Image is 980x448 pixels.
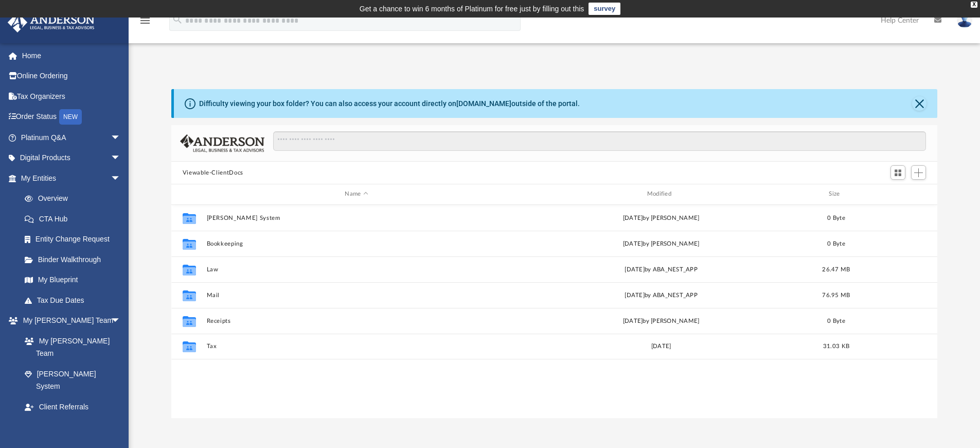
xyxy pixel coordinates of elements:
span: 0 Byte [827,215,845,220]
button: Viewable-ClientDocs [183,168,243,178]
a: Home [7,45,136,66]
a: Tax Organizers [7,86,136,107]
i: search [172,14,183,25]
button: Switch to Grid View [890,165,906,180]
img: User Pic [957,13,972,28]
img: Anderson Advisors Platinum Portal [5,12,98,32]
div: [DATE] by [PERSON_NAME] [511,239,811,248]
div: Difficulty viewing your box folder? You can also access your account directly on outside of the p... [199,98,580,109]
div: grid [171,205,938,418]
a: Binder Walkthrough [14,249,136,270]
span: arrow_drop_down [111,148,131,169]
span: 26.47 MB [822,266,850,272]
div: Size [815,189,857,199]
div: id [861,189,933,199]
div: [DATE] by ABA_NEST_APP [511,290,811,300]
button: [PERSON_NAME] System [206,215,506,221]
div: close [971,2,977,8]
a: survey [589,3,620,15]
span: arrow_drop_down [111,168,131,189]
a: Tax Due Dates [14,290,136,311]
button: Bookkeeping [206,240,506,247]
div: [DATE] by [PERSON_NAME] [511,316,811,325]
div: [DATE] [511,342,811,351]
button: Add [911,165,926,180]
div: [DATE] by [PERSON_NAME] [511,213,811,222]
span: arrow_drop_down [111,311,131,332]
a: My Entitiesarrow_drop_down [7,168,136,188]
a: Platinum Q&Aarrow_drop_down [7,127,136,148]
button: Close [912,96,926,111]
div: Get a chance to win 6 months of Platinum for free just by filling out this [360,3,584,15]
a: Online Ordering [7,66,136,87]
i: menu [139,14,151,27]
a: menu [139,20,151,27]
a: [PERSON_NAME] System [14,364,131,397]
span: 76.95 MB [822,292,850,298]
a: My [PERSON_NAME] Team [14,331,126,364]
a: Client Referrals [14,397,131,417]
span: 31.03 KB [823,343,849,349]
a: My [PERSON_NAME] Teamarrow_drop_down [7,311,131,331]
a: [DOMAIN_NAME] [456,99,511,108]
a: Order StatusNEW [7,107,136,128]
div: Modified [511,189,811,199]
div: id [176,189,202,199]
div: [DATE] by ABA_NEST_APP [511,265,811,274]
a: My Blueprint [14,270,131,290]
div: Name [206,189,506,199]
button: Law [206,266,506,273]
input: Search files and folders [273,131,926,151]
a: Entity Change Request [14,229,136,250]
a: CTA Hub [14,209,136,229]
div: NEW [59,109,82,125]
span: 0 Byte [827,318,845,323]
span: arrow_drop_down [111,127,131,148]
button: Mail [206,292,506,299]
a: Overview [14,188,136,209]
span: 0 Byte [827,240,845,246]
a: Digital Productsarrow_drop_down [7,148,136,168]
button: Receipts [206,318,506,324]
button: Tax [206,343,506,350]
